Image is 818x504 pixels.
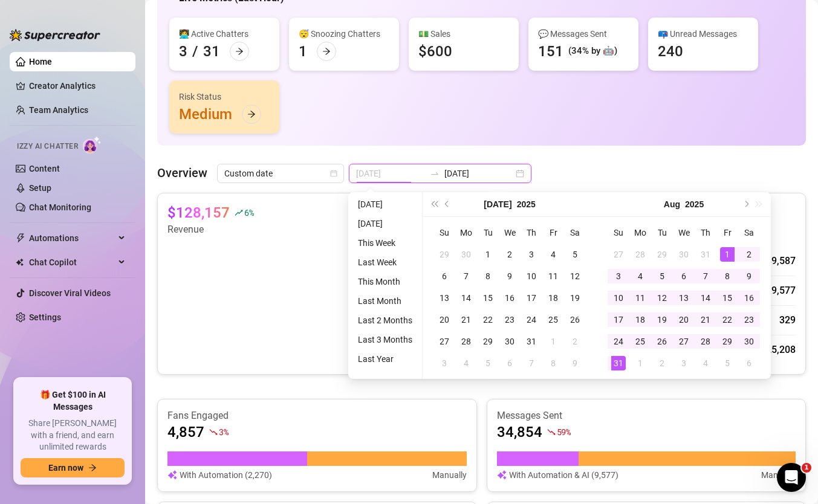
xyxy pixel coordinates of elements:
div: 6 [502,356,517,370]
div: 23 [742,312,756,327]
article: With Automation & AI (9,577) [509,468,618,482]
div: 23 [502,312,517,327]
div: 20 [677,312,691,327]
td: 2025-07-13 [433,287,455,309]
td: 2025-08-15 [716,287,738,309]
td: 2025-08-06 [499,352,521,374]
th: Su [433,222,455,244]
article: Manually [432,468,467,482]
td: 2025-07-22 [477,309,499,331]
div: 2 [568,334,582,349]
div: 📪 Unread Messages [658,27,748,40]
div: 💵 Sales [418,27,509,40]
div: 8 [481,269,495,283]
td: 2025-07-14 [455,287,477,309]
td: 2025-07-23 [499,309,521,331]
div: 3 [611,269,626,283]
th: Tu [477,222,499,244]
div: 29 [720,334,735,349]
div: 329 [779,313,796,328]
td: 2025-07-15 [477,287,499,309]
td: 2025-07-18 [542,287,564,309]
div: 151 [538,42,563,61]
div: 11 [633,291,648,305]
th: Mo [455,222,477,244]
div: 😴 Snoozing Chatters [299,27,389,40]
div: 2 [655,356,669,370]
div: 5 [568,247,582,262]
td: 2025-08-17 [608,309,629,331]
td: 2025-07-06 [433,265,455,287]
div: 12 [568,269,582,283]
div: 💬 Messages Sent [538,27,629,40]
div: 9 [502,269,517,283]
td: 2025-07-09 [499,265,521,287]
td: 2025-08-26 [651,331,673,352]
td: 2025-07-26 [564,309,586,331]
a: Discover Viral Videos [29,288,111,298]
li: [DATE] [353,197,417,212]
div: 30 [502,334,517,349]
div: 9,577 [771,283,796,298]
div: 8 [546,356,560,370]
td: 2025-07-29 [651,244,673,265]
div: 6 [437,269,452,283]
td: 2025-08-05 [651,265,673,287]
button: Choose a month [664,192,680,216]
td: 2025-07-01 [477,244,499,265]
td: 2025-08-20 [673,309,695,331]
div: 2 [742,247,756,262]
span: 1 [802,463,811,473]
div: 10 [611,291,626,305]
td: 2025-08-10 [608,287,629,309]
span: 6 % [244,207,253,218]
td: 2025-08-05 [477,352,499,374]
span: arrow-right [322,47,331,56]
td: 2025-06-29 [433,244,455,265]
div: 14 [459,291,473,305]
td: 2025-08-09 [738,265,760,287]
td: 2025-07-25 [542,309,564,331]
div: 30 [677,247,691,262]
td: 2025-08-31 [608,352,629,374]
td: 2025-08-04 [455,352,477,374]
div: 9 [742,269,756,283]
article: Revenue [167,222,253,237]
th: Fr [716,222,738,244]
div: 👩‍💻 Active Chatters [179,27,270,40]
article: 34,854 [497,422,542,442]
span: 3 % [219,426,228,438]
div: Risk Status [179,90,270,103]
span: Izzy AI Chatter [17,141,78,152]
li: Last Month [353,294,417,308]
td: 2025-08-09 [564,352,586,374]
th: Sa [564,222,586,244]
a: Chat Monitoring [29,202,91,212]
li: Last 2 Months [353,313,417,328]
div: 25 [546,312,560,327]
td: 2025-08-18 [629,309,651,331]
th: Mo [629,222,651,244]
li: [DATE] [353,216,417,231]
td: 2025-08-30 [738,331,760,352]
td: 2025-07-08 [477,265,499,287]
td: 2025-07-05 [564,244,586,265]
td: 2025-07-20 [433,309,455,331]
div: 3 [179,42,187,61]
td: 2025-07-16 [499,287,521,309]
div: 20 [437,312,452,327]
td: 2025-07-31 [521,331,542,352]
div: 17 [524,291,539,305]
div: 30 [742,334,756,349]
th: Sa [738,222,760,244]
td: 2025-07-10 [521,265,542,287]
td: 2025-07-28 [629,244,651,265]
span: 59 % [557,426,571,438]
td: 2025-08-14 [695,287,716,309]
a: Home [29,57,52,66]
a: Setup [29,183,51,193]
div: 28 [459,334,473,349]
td: 2025-08-08 [716,265,738,287]
div: 30 [459,247,473,262]
div: 24 [524,312,539,327]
